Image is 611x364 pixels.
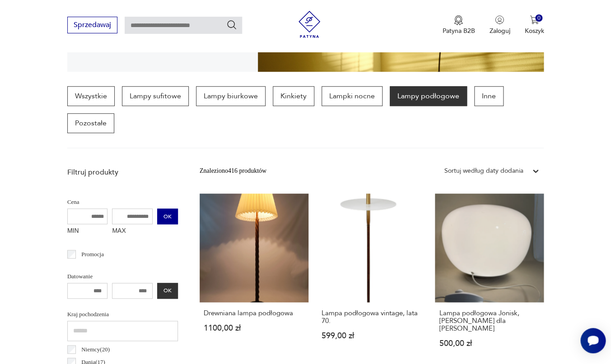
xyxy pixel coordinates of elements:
[444,166,523,176] div: Sortuj według daty dodania
[535,14,543,22] div: 0
[530,15,539,24] img: Ikona koszyka
[112,224,153,239] label: MAX
[524,15,544,35] button: 0Koszyk
[67,272,178,281] p: Datowanie
[442,27,475,35] p: Patyna B2B
[489,15,510,35] button: Zaloguj
[67,167,178,177] p: Filtruj produkty
[81,249,104,259] p: Promocja
[157,208,178,224] button: OK
[454,15,463,25] img: Ikona medalu
[196,86,266,106] a: Lampy biurkowe
[204,324,304,332] p: 1100,00 zł
[322,86,382,106] a: Lampki nocne
[442,15,475,35] button: Patyna B2B
[67,309,178,319] p: Kraj pochodzenia
[474,86,504,106] a: Inne
[67,17,117,33] button: Sprzedawaj
[157,283,178,299] button: OK
[81,345,110,355] p: Niemcy ( 20 )
[273,86,314,106] a: Kinkiety
[67,224,108,239] label: MIN
[322,332,422,340] p: 599,00 zł
[439,340,540,347] p: 500,00 zł
[390,86,467,106] a: Lampy podłogowe
[200,166,266,176] div: Znaleziono 416 produktów
[67,23,117,29] a: Sprzedawaj
[495,15,504,24] img: Ikonka użytkownika
[524,27,544,35] p: Koszyk
[296,11,323,38] img: Patyna - sklep z meblami i dekoracjami vintage
[322,309,422,325] h3: Lampa podłogowa vintage, lata 70.
[226,19,237,30] button: Szukaj
[67,86,115,106] a: Wszystkie
[580,328,606,353] iframe: Smartsupp widget button
[67,197,178,207] p: Cena
[489,27,510,35] p: Zaloguj
[122,86,189,106] a: Lampy sufitowe
[439,309,540,332] h3: Lampa podłogowa Jonisk, [PERSON_NAME] dla [PERSON_NAME]
[442,15,475,35] a: Ikona medaluPatyna B2B
[204,309,304,317] h3: Drewniana lampa podłogowa
[67,113,114,133] a: Pozostałe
